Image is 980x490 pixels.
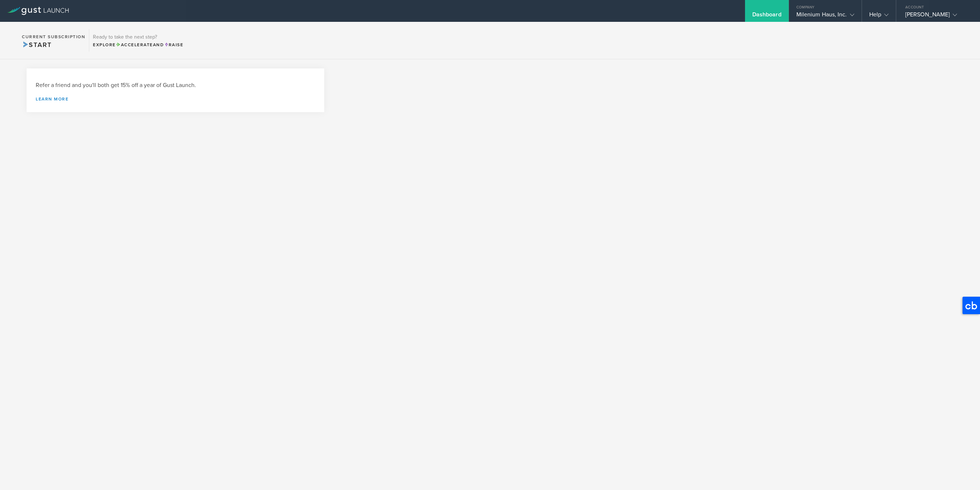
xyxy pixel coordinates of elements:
iframe: Chat Widget [944,455,980,490]
div: [PERSON_NAME] [905,11,967,22]
div: Help [869,11,889,22]
div: Dashboard [752,11,781,22]
div: Milenium Haus, Inc. [796,11,854,22]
